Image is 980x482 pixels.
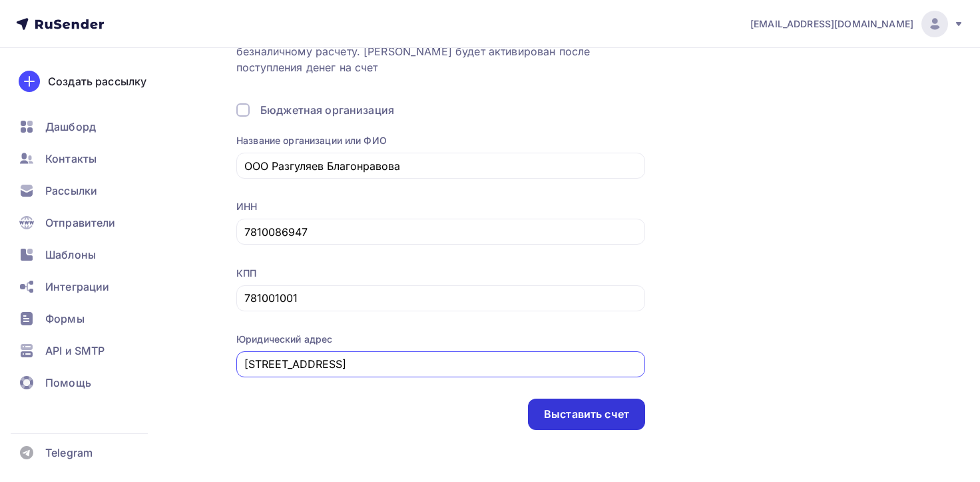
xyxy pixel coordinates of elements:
span: Отправители [45,215,116,231]
span: Telegram [45,445,93,461]
a: Шаблоны [11,241,169,268]
input: Укажите ИНН (содержит от 10 до 12 цифр) [244,224,638,240]
span: Дашборд [45,119,96,135]
a: Формы [11,305,169,332]
span: API и SMTP [45,343,105,359]
div: Юридический адрес [236,333,645,346]
input: Укажите КПП (содержит 9 цифр) [244,290,638,306]
a: Контакты [11,145,169,172]
a: [EMAIL_ADDRESS][DOMAIN_NAME] [750,11,964,37]
a: Дашборд [11,113,169,140]
span: Интеграции [45,279,109,295]
span: Формы [45,311,85,327]
a: Отправители [11,209,169,236]
input: Укажите юридический адрес [244,356,638,372]
div: Название организации или ФИО [236,134,645,147]
div: КПП [236,267,645,280]
div: Создать рассылку [48,73,146,89]
div: Бюджетная организация [260,102,394,118]
span: Шаблоны [45,247,96,263]
a: Рассылки [11,177,169,204]
p: Заполните поля ниже, после чего вам будет выставлен счет на оплату по безналичному расчету. [PERS... [236,27,645,75]
div: ИНН [236,200,645,213]
span: Рассылки [45,183,97,199]
div: Выставить счет [544,407,629,422]
input: Укажите название организации или ФИО [244,158,638,174]
span: Контакты [45,151,97,167]
span: [EMAIL_ADDRESS][DOMAIN_NAME] [750,17,913,31]
span: Помощь [45,375,91,391]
